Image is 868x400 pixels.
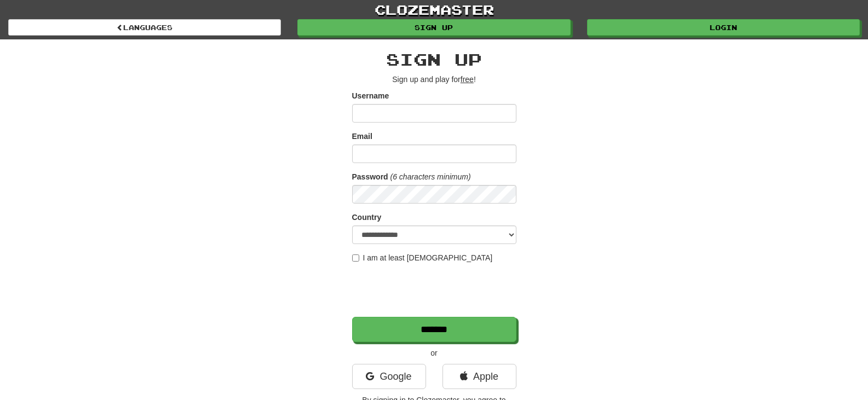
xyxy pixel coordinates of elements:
label: Username [352,90,389,101]
p: or [352,347,516,358]
a: Google [352,364,426,389]
em: (6 characters minimum) [390,172,471,181]
u: free [461,75,474,84]
a: Languages [8,19,281,36]
label: Password [352,171,388,182]
input: I am at least [DEMOGRAPHIC_DATA] [352,254,359,262]
p: Sign up and play for ! [352,74,516,85]
iframe: reCAPTCHA [352,269,519,311]
label: Country [352,212,382,223]
a: Sign up [297,19,570,36]
a: Login [587,19,860,36]
label: I am at least [DEMOGRAPHIC_DATA] [352,252,493,263]
h2: Sign up [352,50,516,68]
label: Email [352,131,372,142]
a: Apple [442,364,516,389]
